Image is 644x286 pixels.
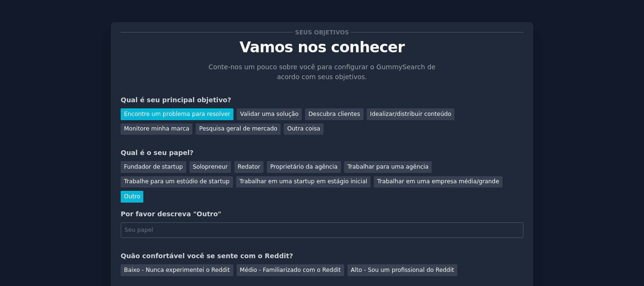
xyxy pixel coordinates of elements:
font: Descubra clientes [308,111,360,117]
font: Qual é o seu papel? [121,149,193,156]
font: Fundador de startup [124,163,183,170]
font: Encontre um problema para resolver [124,111,230,117]
font: Qual é seu principal objetivo? [121,96,231,104]
font: Vamos nos conhecer [239,39,405,56]
font: Pesquisa geral de mercado [199,125,277,132]
font: Conte-nos um pouco sobre você para configurar o GummySearch de acordo com seus objetivos. [208,63,435,81]
font: Por favor descreva "Outro" [121,210,221,218]
font: Outra coisa [287,125,320,132]
font: Solopreneur [193,163,228,170]
font: Seus objetivos [295,29,349,36]
font: Monitore minha marca [124,125,189,132]
font: Quão confortável você se sente com o Reddit? [121,252,293,260]
font: Alto - Sou um profissional do Reddit [351,267,454,273]
font: Trabalhar para uma agência [347,163,429,170]
font: Baixo - Nunca experimentei o Reddit [124,267,230,273]
font: Validar uma solução [240,111,298,117]
font: Trabalhe para um estúdio de startup [124,178,230,185]
font: Trabalhar em uma startup em estágio inicial [239,178,367,185]
font: Proprietário da agência [270,163,338,170]
font: Idealizar/distribuir conteúdo [370,111,451,117]
font: Trabalhar em uma empresa média/grande [377,178,499,185]
input: Seu papel [121,222,523,238]
font: Médio - Familiarizado com o Reddit [240,267,341,273]
font: Outro [124,193,140,200]
font: Redator [238,163,260,170]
